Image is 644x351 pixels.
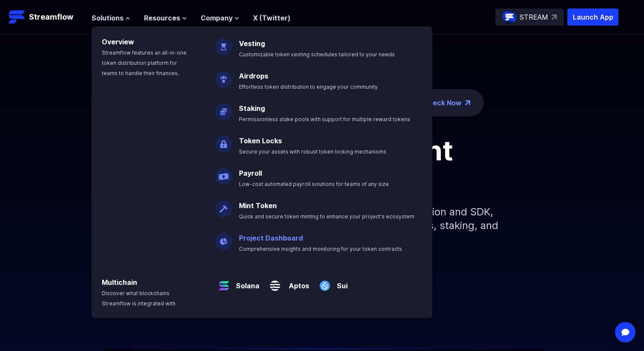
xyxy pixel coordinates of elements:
[266,270,284,294] img: Aptos
[333,274,348,291] a: Sui
[615,322,635,342] div: Open Intercom Messenger
[215,64,232,88] img: Airdrops
[520,12,548,22] p: STREAM
[92,13,124,23] span: Solutions
[215,32,232,55] img: Vesting
[144,13,187,23] button: Resources
[201,13,239,23] button: Company
[29,11,73,23] p: Streamflow
[9,9,83,26] a: Streamflow
[239,201,277,210] a: Mint Token
[239,213,414,220] span: Quick and secure token minting to enhance your project's ecosystem
[144,13,180,23] span: Resources
[215,226,232,250] img: Project Dashboard
[102,38,134,46] a: Overview
[102,49,187,76] span: Streamflow features an all-in-one token distribution platform for teams to handle their finances.
[239,234,303,242] a: Project Dashboard
[239,39,265,48] a: Vesting
[552,15,557,20] img: top-right-arrow.svg
[215,194,232,218] img: Mint Token
[239,148,386,155] span: Secure your assets with robust token locking mechanisms
[567,9,618,26] button: Launch App
[316,270,333,294] img: Sui
[239,72,268,80] a: Airdrops
[215,129,232,153] img: Token Locks
[215,96,232,120] img: Staking
[239,84,378,90] span: Effortless token distribution to engage your community
[239,169,262,177] a: Payroll
[284,274,309,291] a: Aptos
[201,13,233,23] span: Company
[423,98,462,108] a: Check Now
[495,9,564,26] a: STREAM
[239,136,282,145] a: Token Locks
[503,10,516,24] img: streamflow-logo-circle.png
[239,246,402,252] span: Comprehensive insights and monitoring for your token contracts
[253,14,290,22] a: X (Twitter)
[92,13,130,23] button: Solutions
[215,161,232,185] img: Payroll
[239,181,389,187] span: Low-cost automated payroll solutions for teams of any size
[233,274,259,291] a: Solana
[102,290,175,307] span: Discover what blockchains Streamflow is integrated with
[239,116,410,122] span: Permissionless stake pools with support for multiple reward tokens
[9,9,26,26] img: Streamflow Logo
[102,278,137,287] a: Multichain
[239,51,395,58] span: Customizable token vesting schedules tailored to your needs
[239,104,265,113] a: Staking
[465,100,470,105] img: top-right-arrow.png
[215,270,233,294] img: Solana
